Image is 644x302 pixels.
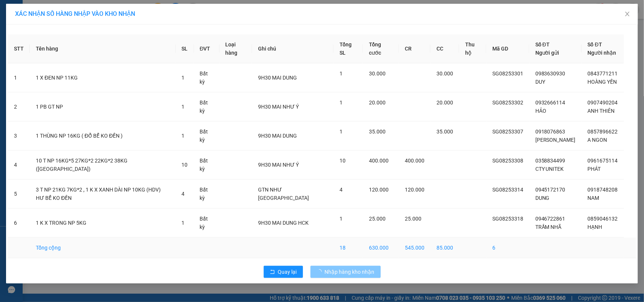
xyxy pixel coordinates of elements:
[405,216,421,222] span: 25.000
[15,10,135,17] span: XÁC NHẬN SỐ HÀNG NHẬP VÀO KHO NHẬN
[30,92,176,121] td: 1 PB GT NP
[588,166,601,172] span: PHÁT
[182,133,185,139] span: 1
[617,4,638,25] button: Close
[588,216,618,222] span: 0859046132
[588,41,602,48] span: Số ĐT
[37,10,77,16] strong: PHIẾU TRẢ HÀNG
[15,3,63,9] span: [DATE]-
[310,266,381,278] button: Nhập hàng kho nhận
[176,34,194,63] th: SL
[437,71,453,77] span: 30.000
[535,50,559,56] span: Người gửi
[340,129,343,135] span: 1
[369,129,386,135] span: 35.000
[2,47,69,53] span: N.nhận:
[405,158,424,164] span: 400.000
[369,187,389,193] span: 120.000
[588,79,617,85] span: HOÀNG YẾN
[8,34,30,63] th: STT
[399,34,430,63] th: CR
[535,71,566,77] span: 0983630930
[535,79,545,85] span: DUY
[340,187,343,193] span: 4
[588,100,618,106] span: 0907490204
[535,129,566,135] span: 0918076863
[430,34,459,63] th: CC
[258,133,297,139] span: 9H30 MAI DUNG
[369,158,389,164] span: 400.000
[535,187,566,193] span: 0945172170
[340,71,343,77] span: 1
[492,71,523,77] span: SG08253301
[182,75,185,81] span: 1
[340,158,346,164] span: 10
[535,224,562,230] span: TRẦM NHÃ
[492,187,523,193] span: SG08253314
[492,158,523,164] span: SG08253308
[369,216,386,222] span: 25.000
[252,34,334,63] th: Ghi chú
[34,34,65,39] span: 0866949162
[588,195,599,201] span: NAM
[588,224,603,230] span: HẠNH
[459,34,486,63] th: Thu hộ
[30,150,176,179] td: 10 T NP 16KG*5 27KG*2 22KG*2 38KG ([GEOGRAPHIC_DATA])
[194,150,220,179] td: Bất kỳ
[30,63,176,92] td: 1 X ĐEN NP 11KG
[26,17,86,25] strong: MĐH:
[535,100,566,106] span: 0932666114
[258,75,297,81] span: 9H30 MAI DUNG
[8,208,30,238] td: 6
[39,47,69,53] span: 0972615953
[588,129,618,135] span: 0857896622
[588,71,618,77] span: 0843771211
[588,158,618,164] span: 0961675114
[30,34,176,63] th: Tên hàng
[486,238,529,258] td: 6
[45,17,87,25] span: SG08253245
[2,40,33,46] span: Ngày/ giờ gửi:
[399,238,430,258] td: 545.000
[30,179,176,208] td: 3 T NP 21KG 7KG*2 , 1 K X XANH DÀI NP 10KG (HDV) HƯ BỂ KO ĐỀN
[15,34,65,39] span: QUANG-
[334,34,363,63] th: Tổng SL
[258,220,309,226] span: 9H30 MAI DUNG HCK
[30,208,176,238] td: 1 K X TRONG NP 5KG
[369,100,386,106] span: 20.000
[535,158,566,164] span: 0358834499
[486,34,529,63] th: Mã GD
[340,100,343,106] span: 1
[363,238,399,258] td: 630.000
[32,4,63,9] span: [PERSON_NAME]
[8,121,30,150] td: 3
[30,121,176,150] td: 1 THÙNG NP 16KG ( ĐỔ BỂ KO ĐỀN )
[535,108,546,114] span: HẢO
[8,63,30,92] td: 1
[334,238,363,258] td: 18
[340,216,343,222] span: 1
[363,34,399,63] th: Tổng cước
[194,92,220,121] td: Bất kỳ
[220,34,252,63] th: Loại hàng
[194,121,220,150] td: Bất kỳ
[258,104,299,110] span: 9H30 MAI NHƯ Ý
[30,238,176,258] td: Tổng cộng
[535,166,564,172] span: CTY UNITEK
[437,100,453,106] span: 20.000
[2,3,63,9] span: 07:06-
[194,63,220,92] td: Bất kỳ
[588,187,618,193] span: 0918748208
[264,266,303,278] button: rollbackQuay lại
[624,11,630,17] span: close
[8,179,30,208] td: 5
[588,108,615,114] span: ANH THIÊN
[2,55,75,69] span: Tên hàng:
[588,137,607,143] span: A NGON
[437,129,453,135] span: 35.000
[492,216,523,222] span: SG08253318
[492,100,523,106] span: SG08253302
[8,92,30,121] td: 2
[20,47,39,53] span: CÔ HUÊ-
[182,220,185,226] span: 1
